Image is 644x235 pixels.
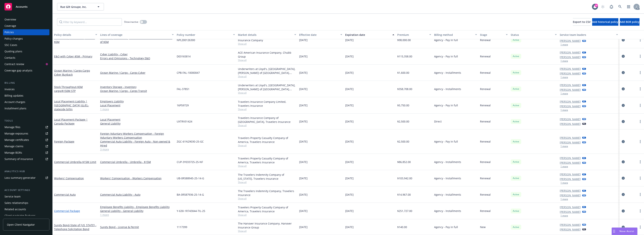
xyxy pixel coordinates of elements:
span: Active [512,160,520,164]
span: [DATE] [345,209,354,213]
a: more [638,103,643,108]
span: Agency - Installments [434,176,461,180]
div: Travelers Property Casualty Company of America, Travelers Insurance [238,156,296,164]
a: [PERSON_NAME] [560,50,581,54]
a: Billing updates [3,93,49,99]
a: circleInformation [621,209,625,213]
span: [DATE] [299,160,308,164]
a: SSC Cases [3,42,49,48]
span: D03165814 [177,54,191,58]
span: Renewal [480,87,491,91]
a: Contacts [3,55,49,61]
div: Market details [238,33,292,37]
button: Nova Assist [612,227,637,235]
div: Tools [3,119,49,123]
a: Foreign Package [54,140,74,143]
button: 1 more [561,198,568,200]
a: Local Placement [100,118,174,122]
span: $5,750.00 [397,103,409,107]
a: more [638,225,643,229]
span: Active [512,104,520,107]
div: Underwriters at Lloyd's, [GEOGRAPHIC_DATA], [PERSON_NAME] of [GEOGRAPHIC_DATA], [PERSON_NAME] Cargo [238,83,296,91]
a: Local Placement [54,100,89,111]
span: New [480,225,486,229]
div: The Travelers Indemnity Company, Travelers Insurance [238,189,296,197]
span: UB-0R588945-25-14-G [177,176,204,180]
span: Show all [238,124,296,127]
div: Expiration date [345,33,390,37]
div: Policies [4,29,14,35]
a: Loss summary generator [3,175,49,181]
span: Show all [238,229,296,233]
button: 1 more [561,76,568,78]
span: Show inactive [124,20,138,23]
a: [PERSON_NAME] [560,55,581,59]
span: [DATE] [299,119,308,123]
a: [PERSON_NAME] [560,104,581,108]
span: $2,500.00 [397,119,409,123]
button: Export to CSV [573,18,591,26]
a: more [638,38,643,42]
div: Related accounts [4,206,26,212]
span: Active [512,193,520,196]
span: Active [512,55,520,58]
button: 1 more [561,145,568,147]
button: 1 more [561,165,568,168]
a: Workers' Compensation [54,176,84,180]
span: Agency - Installments [434,87,461,91]
span: [DATE] [345,160,354,164]
div: Service team [4,194,21,200]
span: $2,500.00 [397,140,409,143]
button: Policy details [53,30,99,39]
a: [PERSON_NAME] [560,172,581,176]
div: The Hanover Insurance Company, Hanover Insurance Group [238,221,296,229]
div: Client navigator features [4,213,36,219]
span: CPB-FAL-10000047 [177,71,200,75]
a: more [638,192,643,197]
button: Expiration date [344,30,396,39]
div: Overview [4,17,16,23]
button: Market details [236,30,298,39]
span: Active [512,176,520,180]
a: E&O with Cyber [54,55,92,58]
span: 16P59729 [177,103,189,107]
a: Stock Throughput [54,85,83,93]
a: Manage claims [3,143,49,149]
button: Rue Gilt Groupe, Inc. [57,3,104,11]
span: [DATE] [299,193,308,197]
div: Coverage [4,23,16,29]
span: Renewal [480,54,491,58]
a: Workers' Compensation - Workers Compensation [100,176,174,180]
a: Manage exposures [3,131,49,137]
button: Policy number [175,30,236,39]
span: Agency - Pay in full [434,225,458,229]
a: circleInformation [621,119,625,124]
span: Active [512,225,520,229]
span: Add BOR policy [620,20,640,24]
a: Manage BORs [3,150,49,156]
span: [DATE] [299,225,308,229]
div: Stage [480,33,504,37]
span: Show all [238,181,296,184]
div: Status [511,33,553,37]
a: circleInformation [621,103,625,108]
a: Report a Bug [608,3,615,11]
span: BA-0R587936-25-14-G [177,193,204,197]
div: Loss summary generator [4,175,36,181]
span: Agency - Pay in full [434,38,458,42]
span: $1,600.00 [397,71,409,75]
button: 1 more [561,92,568,95]
a: Contract review [3,61,49,67]
a: Commercial Auto [54,193,76,196]
span: - Liability | [GEOGRAPHIC_DATA] GL/EL-stateside billin [54,100,89,111]
span: Show all [238,144,296,147]
a: Service team [3,194,49,200]
a: [PERSON_NAME] [560,39,581,43]
button: Lines of coverage [99,30,175,39]
a: [PERSON_NAME] [560,88,581,92]
span: Show all [238,42,296,45]
span: CUP-3Y033725-25-NF [177,160,203,164]
a: [PERSON_NAME] [560,136,581,140]
button: Add BOR policy [620,18,640,26]
button: Billing method [433,30,479,39]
